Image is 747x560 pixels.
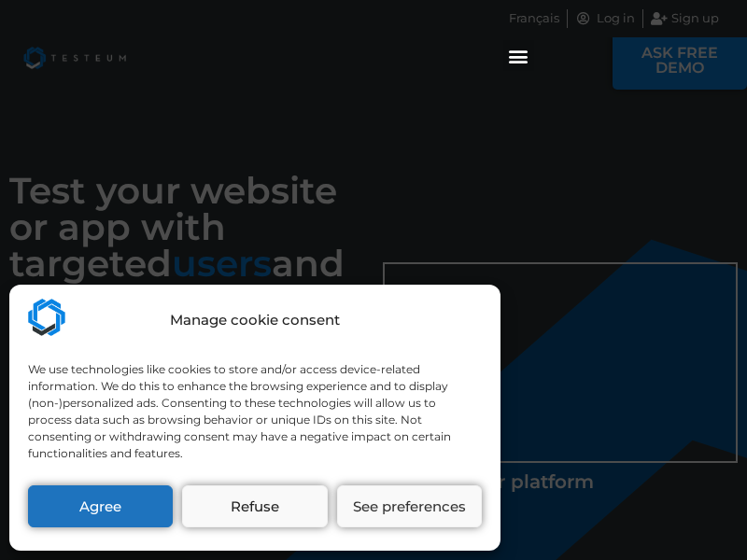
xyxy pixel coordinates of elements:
[170,310,340,331] div: Manage cookie consent
[28,299,65,336] img: Testeum.com - Application crowdtesting platform
[28,485,173,527] button: Agree
[28,361,480,462] div: We use technologies like cookies to store and/or access device-related information. We do this to...
[182,485,327,527] button: Refuse
[337,485,482,527] button: See preferences
[503,40,534,71] div: Menu Toggle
